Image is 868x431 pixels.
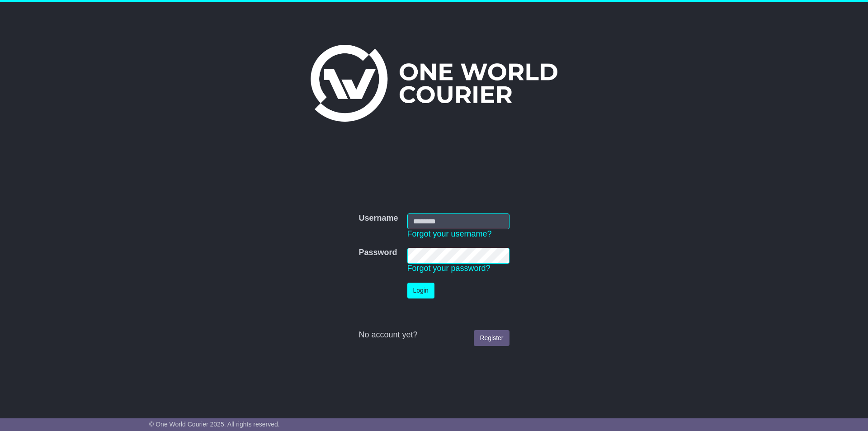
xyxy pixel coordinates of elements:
img: One World [311,45,557,122]
button: Login [407,283,434,298]
a: Forgot your password? [407,264,491,273]
a: Register [474,330,509,346]
label: Password [359,248,397,258]
label: Username [359,213,398,223]
div: No account yet? [359,330,509,340]
span: © One World Courier 2025. All rights reserved. [149,421,280,428]
a: Forgot your username? [407,229,492,238]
